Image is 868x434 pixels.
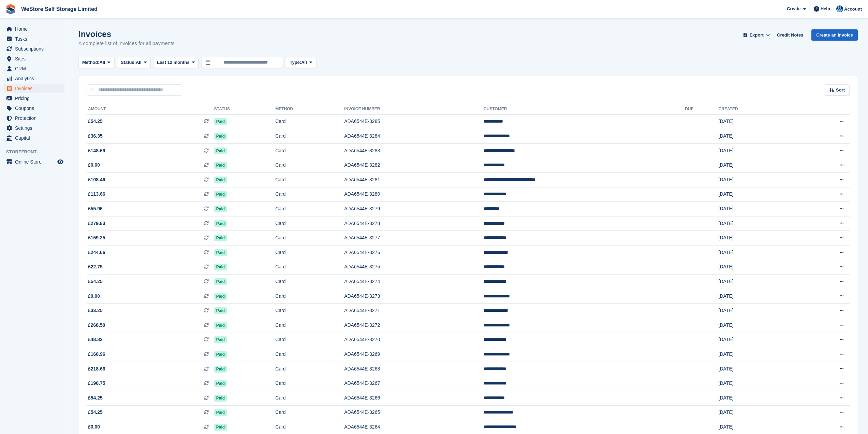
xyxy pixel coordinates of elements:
span: Paid [214,118,227,125]
td: Card [275,304,344,318]
a: menu [3,64,64,73]
a: WeStore Self Storage Limited [18,3,100,15]
span: £148.69 [88,147,105,154]
td: [DATE] [719,246,794,260]
span: £190.75 [88,380,105,387]
span: Method: [82,59,100,66]
a: menu [3,54,64,64]
td: Card [275,158,344,173]
td: ADA6544E-3267 [344,376,484,391]
td: ADA6544E-3276 [344,246,484,260]
span: Last 12 months [157,59,189,66]
span: £159.25 [88,234,105,241]
span: Subscriptions [15,44,56,54]
span: Paid [214,409,227,416]
span: Paid [214,148,227,154]
span: £36.35 [88,132,103,140]
td: [DATE] [719,114,794,129]
span: £54.25 [88,278,103,285]
td: Card [275,246,344,260]
td: [DATE] [719,347,794,362]
span: £0.00 [88,162,100,169]
td: [DATE] [719,391,794,405]
span: Paid [214,278,227,285]
td: Card [275,173,344,187]
a: Create an Invoice [811,29,858,41]
span: Paid [214,322,227,329]
td: ADA6544E-3271 [344,304,484,318]
td: [DATE] [719,275,794,289]
td: ADA6544E-3283 [344,143,484,158]
span: Status: [121,59,136,66]
button: Type: All [286,57,316,68]
span: Settings [15,123,56,133]
td: ADA6544E-3280 [344,187,484,202]
span: Paid [214,133,227,140]
th: Method [275,104,344,115]
span: £268.50 [88,322,105,329]
span: CRM [15,64,56,73]
span: Paid [214,191,227,198]
td: Card [275,216,344,231]
span: All [100,59,105,66]
span: Account [844,6,862,13]
a: menu [3,24,64,34]
span: All [301,59,307,66]
img: Joanne Goff [836,5,843,12]
a: menu [3,44,64,54]
span: Invoices [15,84,56,93]
th: Created [719,104,794,115]
td: ADA6544E-3284 [344,129,484,144]
span: Storefront [6,149,68,155]
span: All [136,59,142,66]
span: £54.25 [88,409,103,416]
span: Help [821,5,830,12]
td: ADA6544E-3285 [344,114,484,129]
td: [DATE] [719,318,794,333]
span: £54.25 [88,394,103,402]
span: Paid [214,395,227,402]
button: Last 12 months [153,57,198,68]
span: Paid [214,220,227,227]
td: Card [275,333,344,347]
td: Card [275,129,344,144]
span: Paid [214,177,227,183]
a: menu [3,133,64,143]
span: Coupons [15,103,56,113]
td: ADA6544E-3277 [344,231,484,246]
td: Card [275,260,344,275]
td: Card [275,289,344,304]
p: A complete list of invoices for all payments [78,40,175,47]
td: Card [275,391,344,405]
span: £113.66 [88,191,105,198]
button: Status: All [117,57,150,68]
td: [DATE] [719,231,794,246]
span: Paid [214,235,227,241]
span: Paid [214,366,227,373]
td: ADA6544E-3278 [344,216,484,231]
td: ADA6544E-3272 [344,318,484,333]
a: menu [3,84,64,93]
a: menu [3,123,64,133]
td: ADA6544E-3266 [344,391,484,405]
img: stora-icon-8386f47178a22dfd0bd8f6a31ec36ba5ce8667c1dd55bd0f319d3a0aa187defe.svg [5,4,16,14]
td: [DATE] [719,260,794,275]
td: [DATE] [719,187,794,202]
td: [DATE] [719,173,794,187]
span: £54.25 [88,118,103,125]
span: £33.25 [88,307,103,314]
td: Card [275,187,344,202]
a: Credit Notes [774,29,806,41]
span: Tasks [15,34,56,44]
td: [DATE] [719,304,794,318]
td: [DATE] [719,143,794,158]
span: Capital [15,133,56,143]
th: Due [685,104,718,115]
span: Paid [214,424,227,431]
td: [DATE] [719,216,794,231]
h1: Invoices [78,29,175,39]
td: Card [275,143,344,158]
span: Export [750,32,764,39]
td: Card [275,318,344,333]
span: £244.66 [88,249,105,256]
